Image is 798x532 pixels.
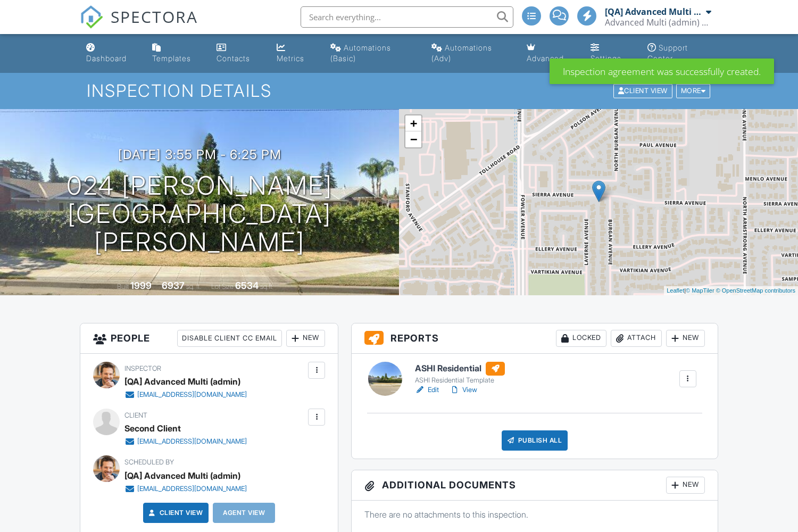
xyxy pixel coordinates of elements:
a: Metrics [272,38,318,69]
div: Client View [613,84,672,98]
div: Support Center [647,43,688,63]
a: © OpenStreetMap contributors [716,287,795,294]
div: [EMAIL_ADDRESS][DOMAIN_NAME] [137,437,247,446]
span: SPECTORA [111,5,198,28]
div: 6534 [235,280,259,291]
a: SPECTORA [80,14,198,37]
span: Built [117,282,129,290]
span: Client [124,411,147,419]
div: [QA] Advanced Multi (admin) [124,468,240,484]
a: [EMAIL_ADDRESS][DOMAIN_NAME] [124,389,247,400]
div: Metrics [277,54,304,63]
div: Automations (Basic) [330,43,391,63]
div: Templates [152,54,191,63]
div: ASHI Residential Template [415,376,505,385]
div: Locked [556,330,606,347]
a: Leaflet [667,287,684,294]
h3: Reports [352,323,718,354]
div: Publish All [502,430,568,451]
div: [QA] Advanced Multi (admin) [124,373,240,389]
input: Search everything... [301,6,513,28]
a: Dashboard [82,38,139,69]
div: New [666,477,705,494]
div: Advanced Multi (admin) Company [605,17,711,28]
div: Dashboard [86,54,127,63]
div: Inspection agreement was successfully created. [550,59,774,84]
img: The Best Home Inspection Software - Spectora [80,5,103,29]
a: View [450,385,477,395]
div: [EMAIL_ADDRESS][DOMAIN_NAME] [137,390,247,399]
div: New [286,330,325,347]
div: 1999 [130,280,152,291]
a: [EMAIL_ADDRESS][DOMAIN_NAME] [124,436,247,447]
a: Zoom out [405,131,421,147]
a: [EMAIL_ADDRESS][DOMAIN_NAME] [124,484,247,494]
div: [EMAIL_ADDRESS][DOMAIN_NAME] [137,485,247,493]
div: Attach [611,330,662,347]
a: Contacts [212,38,264,69]
div: New [666,330,705,347]
div: Disable Client CC Email [177,330,282,347]
a: Advanced [522,38,578,69]
span: Scheduled By [124,458,174,466]
a: Client View [612,86,675,94]
a: Automations (Basic) [326,38,419,69]
span: Lot Size [211,282,234,290]
a: Support Center [643,38,716,69]
div: Second Client [124,420,181,436]
div: 6937 [162,280,185,291]
a: © MapTiler [686,287,714,294]
a: Edit [415,385,439,395]
h3: People [80,323,338,354]
span: Inspector [124,364,161,372]
a: Settings [586,38,635,69]
div: More [676,84,711,98]
span: sq.ft. [260,282,273,290]
p: There are no attachments to this inspection. [364,509,705,520]
h3: [DATE] 3:55 pm - 6:25 pm [118,147,281,162]
a: Automations (Advanced) [427,38,514,69]
h1: 024 [PERSON_NAME] [GEOGRAPHIC_DATA][PERSON_NAME] [17,172,382,256]
span: sq. ft. [186,282,201,290]
a: Zoom in [405,115,421,131]
div: [QA] Advanced Multi (admin) [605,6,703,17]
h3: Additional Documents [352,470,718,501]
h6: ASHI Residential [415,362,505,376]
div: Contacts [217,54,250,63]
div: Advanced [527,54,564,63]
a: Client View [147,508,203,518]
div: Automations (Adv) [431,43,492,63]
h1: Inspection Details [87,81,711,100]
a: Templates [148,38,204,69]
div: | [664,286,798,295]
a: ASHI Residential ASHI Residential Template [415,362,505,385]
